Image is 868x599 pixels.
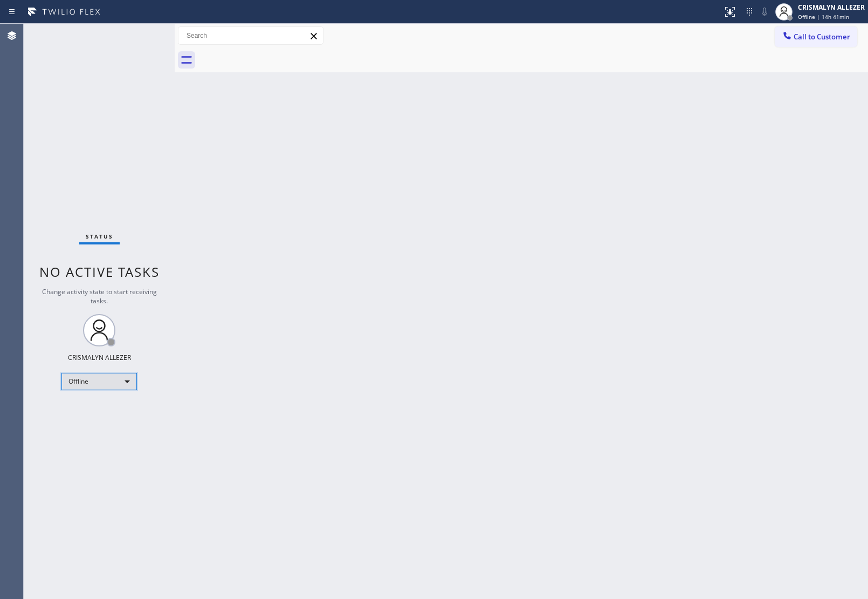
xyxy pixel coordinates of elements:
span: Offline | 14h 41min [798,13,849,21]
span: Call to Customer [794,32,850,42]
div: CRISMALYN ALLEZER [798,3,865,12]
span: Change activity state to start receiving tasks. [42,287,157,305]
span: No active tasks [39,263,160,281]
span: Status [86,233,113,240]
button: Call to Customer [775,26,857,47]
div: Offline [61,373,137,390]
button: Mute [757,4,772,19]
input: Search [178,27,323,44]
div: CRISMALYN ALLEZER [68,353,131,362]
